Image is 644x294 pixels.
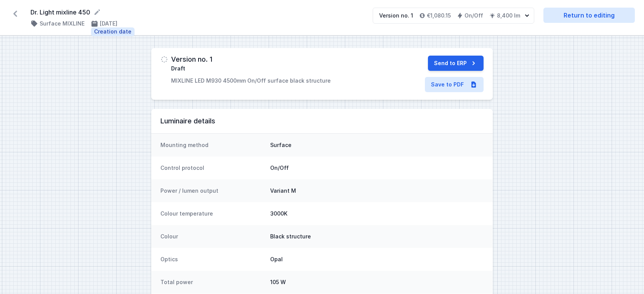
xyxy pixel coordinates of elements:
dt: Total power [160,278,264,286]
dd: 3000K [270,210,484,217]
button: Rename project [93,8,101,16]
dd: Opal [270,256,484,263]
dd: Black structure [270,233,484,240]
dd: Surface [270,141,484,149]
dt: Colour temperature [160,210,264,217]
dt: Optics [160,256,264,263]
button: Version no. 1€1,080.15On/Off8,400 lm [373,8,534,24]
h3: Version no. 1 [171,56,212,63]
dt: Colour [160,233,264,240]
h4: 8,400 lm [497,12,520,19]
img: draft.svg [160,56,168,63]
p: MIXLINE LED M930 4500mm On/Off surface black structure [171,77,331,85]
a: Save to PDF [425,77,484,92]
dt: Control protocol [160,164,264,172]
h4: Surface MIXLINE [40,20,85,27]
dt: Mounting method [160,141,264,149]
dt: Power / lumen output [160,187,264,195]
div: Version no. 1 [379,12,413,19]
h4: €1,080.15 [427,12,451,19]
button: Send to ERP [428,56,484,71]
dd: On/Off [270,164,484,172]
h4: [DATE] [100,20,117,27]
span: Draft [171,65,185,72]
dd: Variant M [270,187,484,195]
h4: On/Off [465,12,483,19]
form: Dr. Light mixline 450 [30,8,364,17]
dd: 105 W [270,278,484,286]
div: Creation date [91,27,135,36]
a: Return to editing [543,8,635,23]
h3: Luminaire details [160,117,484,126]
